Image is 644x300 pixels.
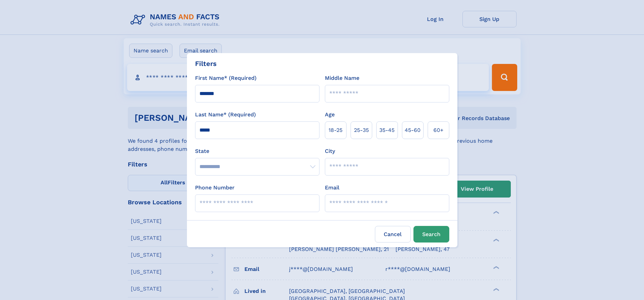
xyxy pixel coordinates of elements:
[354,126,369,134] span: 25‑35
[195,147,319,155] label: State
[195,184,235,192] label: Phone Number
[325,111,335,119] label: Age
[325,74,359,82] label: Middle Name
[325,184,339,192] label: Email
[195,74,257,82] label: First Name* (Required)
[405,126,421,134] span: 45‑60
[329,126,342,134] span: 18‑25
[195,111,256,119] label: Last Name* (Required)
[375,226,411,243] label: Cancel
[195,59,217,69] div: Filters
[433,126,444,134] span: 60+
[379,126,395,134] span: 35‑45
[413,226,449,243] button: Search
[325,147,335,155] label: City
